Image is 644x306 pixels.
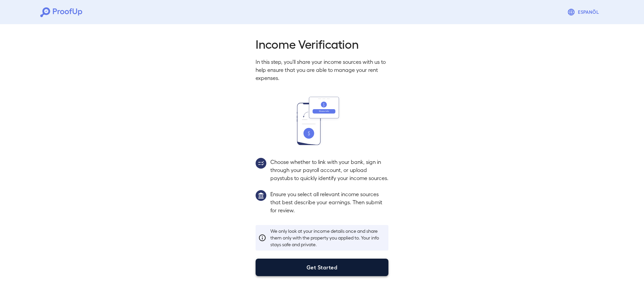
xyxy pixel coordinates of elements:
[256,58,388,82] p: In this step, you'll share your income sources with us to help ensure that you are able to manage...
[256,36,388,51] h2: Income Verification
[297,97,347,145] img: transfer_money.svg
[256,158,266,169] img: group2.svg
[256,259,388,276] button: Get Started
[270,158,388,182] p: Choose whether to link with your bank, sign in through your payroll account, or upload paystubs t...
[270,190,388,214] p: Ensure you select all relevant income sources that best describe your earnings. Then submit for r...
[256,190,266,201] img: group1.svg
[270,228,386,248] p: We only look at your income details once and share them only with the property you applied to. Yo...
[565,5,604,19] button: Espanõl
